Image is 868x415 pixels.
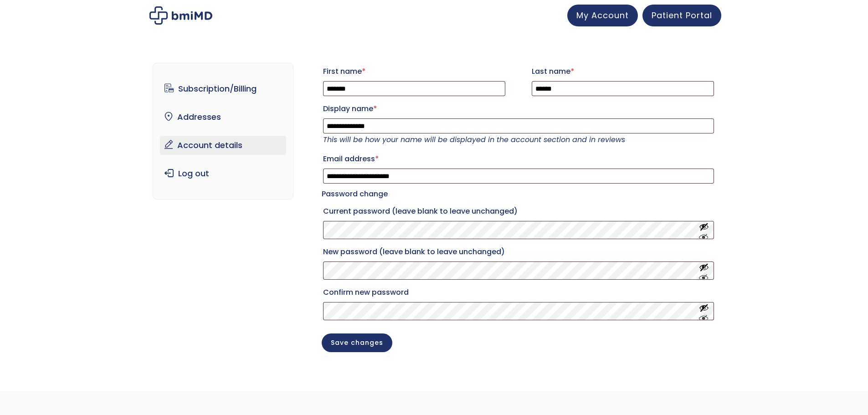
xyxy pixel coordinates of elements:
[323,102,714,116] label: Display name
[160,164,286,183] a: Log out
[567,5,638,26] a: My Account
[699,303,709,320] button: Show password
[576,10,629,21] span: My Account
[642,5,721,26] a: Patient Portal
[160,136,286,155] a: Account details
[149,6,212,25] img: My account
[323,204,714,219] label: Current password (leave blank to leave unchanged)
[322,333,392,352] button: Save changes
[160,79,286,98] a: Subscription/Billing
[323,152,714,166] label: Email address
[323,245,714,259] label: New password (leave blank to leave unchanged)
[160,108,286,127] a: Addresses
[323,134,625,145] em: This will be how your name will be displayed in the account section and in reviews
[532,64,714,79] label: Last name
[699,222,709,239] button: Show password
[699,262,709,279] button: Show password
[323,285,714,300] label: Confirm new password
[322,188,388,200] legend: Password change
[323,64,505,79] label: First name
[652,10,712,21] span: Patient Portal
[153,63,293,200] nav: Account pages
